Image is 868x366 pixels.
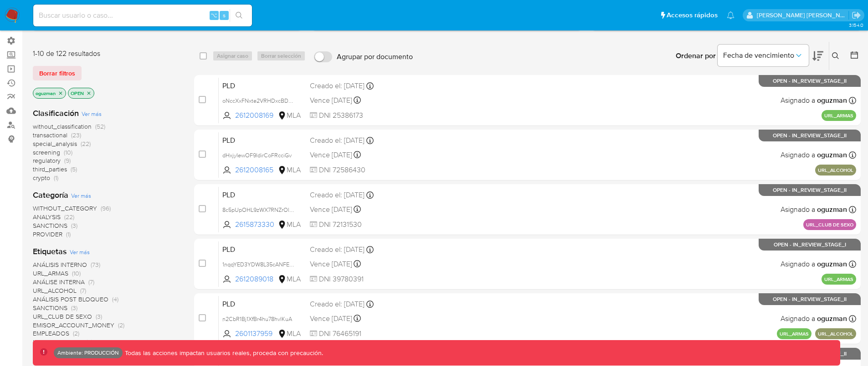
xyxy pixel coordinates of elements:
[849,21,863,29] span: 3.154.0
[667,10,718,20] span: Accesos rápidos
[727,11,734,19] a: Notificaciones
[57,351,119,355] p: Ambiente: PRODUCCIÓN
[123,349,323,357] p: Todas las acciones impactan usuarios reales, proceda con precaución.
[230,9,248,22] button: search-icon
[223,11,226,20] span: s
[757,11,849,20] p: omar.guzman@mercadolibre.com.co
[852,10,861,20] a: Salir
[211,11,217,20] span: ⌥
[33,10,252,21] input: Buscar usuario o caso...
